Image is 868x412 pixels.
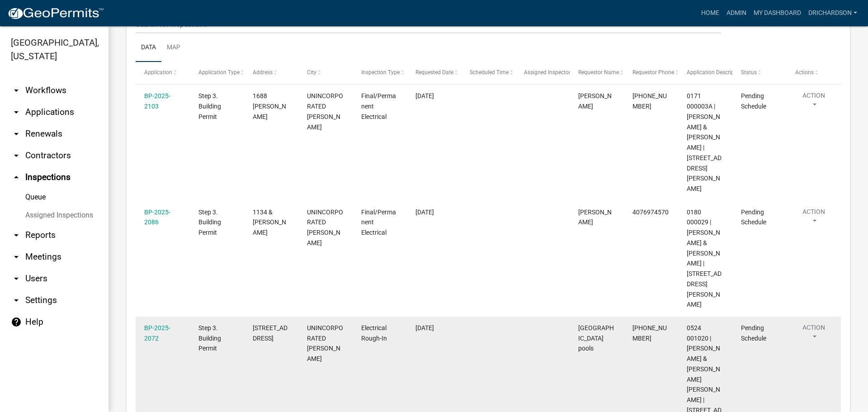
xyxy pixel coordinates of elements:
datatable-header-cell: Status [732,62,787,84]
span: 0180 000029 | WHARTON JAMES & DEBORAH | 1134 HINES RD [687,208,722,308]
span: 678-552-8406 [632,324,667,342]
span: 09/26/2025 [415,92,434,99]
i: arrow_drop_down [11,85,22,96]
datatable-header-cell: Assigned Inspector [515,62,570,84]
span: Vernon Horne [578,92,612,110]
button: Action [795,323,832,346]
i: arrow_drop_down [11,273,22,284]
span: 706-302-5440 [632,92,667,110]
i: arrow_drop_down [11,230,22,241]
i: arrow_drop_down [11,295,22,306]
i: arrow_drop_down [11,107,22,118]
span: Requestor Phone [632,69,674,76]
button: Action [795,91,832,114]
span: Electrical Rough-In [361,324,387,342]
datatable-header-cell: City [298,62,353,84]
i: arrow_drop_up [11,172,22,183]
a: Home [698,5,723,22]
span: 1134 & HINES RD [253,208,286,237]
datatable-header-cell: Scheduled Time [461,62,515,84]
a: BP-2025-2072 [144,324,170,342]
span: Scheduled Time [470,69,509,76]
span: Final/Permanent Electrical [361,92,396,120]
span: Pending Schedule [741,324,766,342]
span: 0171 000003A | HORNE BRANNON & SYDNEY COOK | 1688 HINES RD [687,92,722,192]
span: Inspection Type [361,69,400,76]
datatable-header-cell: Requested Date [407,62,461,84]
datatable-header-cell: Address [244,62,298,84]
i: arrow_drop_down [11,128,22,139]
a: Admin [723,5,750,22]
datatable-header-cell: Actions [787,62,841,84]
span: Step 3. Building Permit [198,324,221,352]
datatable-header-cell: Inspection Type [353,62,407,84]
span: Dustin Allen [578,208,612,226]
datatable-header-cell: Application [136,62,190,84]
span: 09/23/2025 [415,324,434,331]
a: BP-2025-2103 [144,92,170,110]
span: UNINCORPORATED TROUP [307,92,343,130]
datatable-header-cell: Application Description [678,62,732,84]
span: UNINCORPORATED TROUP [307,208,343,246]
i: arrow_drop_down [11,251,22,262]
datatable-header-cell: Requestor Name [570,62,624,84]
span: Actions [795,69,814,76]
span: Final/Permanent Electrical [361,208,396,237]
a: drichardson [805,5,861,22]
span: Requested Date [415,69,453,76]
datatable-header-cell: Requestor Phone [624,62,678,84]
span: Application [144,69,172,76]
span: Application Type [198,69,240,76]
span: west ga pools [578,324,614,352]
a: Map [161,33,186,62]
a: Data [136,33,161,62]
i: help [11,317,22,327]
button: Action [795,207,832,230]
span: Pending Schedule [741,92,766,110]
span: Application Description [687,69,744,76]
span: 1688 HINES RD [253,92,286,120]
span: Assigned Inspector [524,69,571,76]
span: City [307,69,316,76]
span: Status [741,69,757,76]
span: Step 3. Building Permit [198,208,221,237]
a: BP-2025-2086 [144,208,170,226]
span: Step 3. Building Permit [198,92,221,120]
span: 4076974570 [632,208,669,216]
span: UNINCORPORATED TROUP [307,324,343,362]
a: My Dashboard [750,5,805,22]
i: arrow_drop_down [11,150,22,161]
span: 350 FENWICK FARMS DR [253,324,288,342]
span: Address [253,69,273,76]
datatable-header-cell: Application Type [190,62,244,84]
span: Requestor Name [578,69,619,76]
span: 09/22/2025 [415,208,434,216]
span: Pending Schedule [741,208,766,226]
